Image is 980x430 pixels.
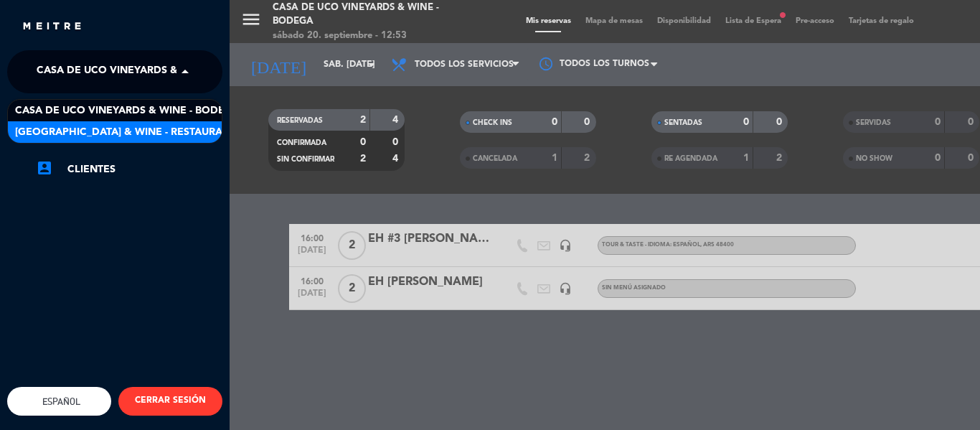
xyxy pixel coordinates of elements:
[36,159,53,177] i: account_box
[118,387,222,416] button: CERRAR SESIÓN
[39,396,80,407] span: Español
[37,57,261,87] span: Casa de Uco Vineyards & Wine - Bodega
[15,124,242,141] span: [GEOGRAPHIC_DATA] & Wine - Restaurante
[22,22,83,32] img: MEITRE
[36,161,222,178] a: account_boxClientes
[15,103,240,119] span: Casa de Uco Vineyards & Wine - Bodega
